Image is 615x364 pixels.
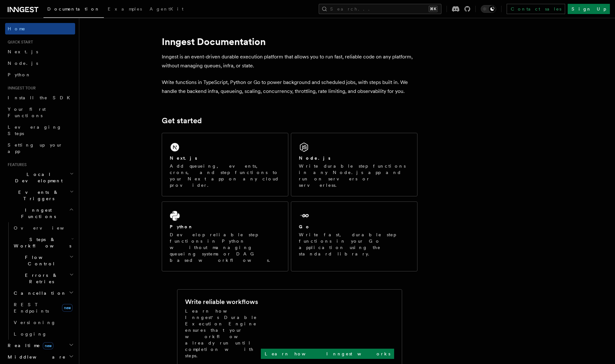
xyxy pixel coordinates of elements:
[8,125,62,136] span: Leveraging Steps
[11,299,75,317] a: REST Endpointsnew
[11,236,71,249] span: Steps & Workflows
[299,224,310,230] h2: Go
[8,107,46,118] span: Your first Functions
[170,224,193,230] h2: Python
[5,354,66,360] span: Middleware
[8,49,38,54] span: Next.js
[5,207,69,220] span: Inngest Functions
[5,139,75,157] a: Setting up your app
[5,46,75,57] a: Next.js
[170,163,280,188] p: Add queueing, events, crons, and step functions to your Next app on any cloud provider.
[150,6,183,11] span: AgentKit
[261,349,394,359] a: Learn how Inngest works
[5,340,75,351] button: Realtimenew
[507,4,565,14] a: Contact sales
[11,254,69,267] span: Flow Control
[481,5,496,13] button: Toggle dark mode
[319,4,441,14] button: Search...⌘K
[162,133,288,196] a: Next.jsAdd queueing, events, crons, and step functions to your Next app on any cloud provider.
[11,328,75,340] a: Logging
[5,222,75,340] div: Inngest Functions
[5,57,75,69] a: Node.js
[291,133,417,196] a: Node.jsWrite durable step functions in any Node.js app and run on servers or serverless.
[8,26,26,32] span: Home
[5,189,70,202] span: Events & Triggers
[5,351,75,363] button: Middleware
[104,2,146,17] a: Examples
[5,169,75,186] button: Local Development
[265,351,390,357] p: Learn how Inngest works
[14,302,49,314] span: REST Endpoints
[162,201,288,271] a: PythonDevelop reliable step functions in Python without managing queueing systems or DAG based wo...
[11,234,75,252] button: Steps & Workflows
[8,72,31,77] span: Python
[14,331,47,337] span: Logging
[43,2,104,18] a: Documentation
[162,36,417,47] h1: Inngest Documentation
[11,290,66,296] span: Cancellation
[11,317,75,328] a: Versioning
[5,162,27,167] span: Features
[299,163,409,188] p: Write durable step functions in any Node.js app and run on servers or serverless.
[429,6,438,12] kbd: ⌘K
[5,86,36,91] span: Inngest tour
[170,155,197,161] h2: Next.js
[170,231,280,263] p: Develop reliable step functions in Python without managing queueing systems or DAG based workflows.
[299,231,409,257] p: Write fast, durable step functions in your Go application using the standard library.
[185,297,258,306] h2: Write reliable workflows
[5,103,75,121] a: Your first Functions
[47,6,100,11] span: Documentation
[5,92,75,103] a: Install the SDK
[5,342,53,349] span: Realtime
[11,269,75,287] button: Errors & Retries
[299,155,331,161] h2: Node.js
[11,272,69,285] span: Errors & Retries
[5,69,75,80] a: Python
[5,171,70,184] span: Local Development
[185,308,261,359] p: Learn how Inngest's Durable Execution Engine ensures that your workflow already run until complet...
[5,121,75,139] a: Leveraging Steps
[5,204,75,222] button: Inngest Functions
[162,78,417,96] p: Write functions in TypeScript, Python or Go to power background and scheduled jobs, with steps bu...
[162,52,417,70] p: Inngest is an event-driven durable execution platform that allows you to run fast, reliable code ...
[146,2,187,17] a: AgentKit
[11,222,75,234] a: Overview
[14,225,80,231] span: Overview
[162,116,202,125] a: Get started
[11,287,75,299] button: Cancellation
[5,40,33,45] span: Quick start
[43,342,53,349] span: new
[5,23,75,34] a: Home
[11,252,75,269] button: Flow Control
[8,142,63,154] span: Setting up your app
[5,186,75,204] button: Events & Triggers
[8,95,74,100] span: Install the SDK
[14,320,56,325] span: Versioning
[8,61,38,66] span: Node.js
[108,6,142,11] span: Examples
[291,201,417,271] a: GoWrite fast, durable step functions in your Go application using the standard library.
[568,4,610,14] a: Sign Up
[62,304,73,312] span: new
